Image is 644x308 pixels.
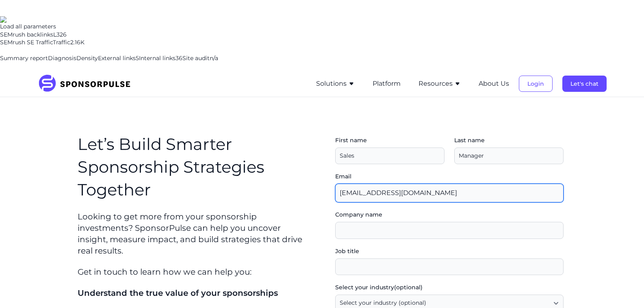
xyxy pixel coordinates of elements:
a: Let's chat [562,80,607,87]
span: Traffic [53,39,70,46]
label: First name [335,136,445,144]
label: Last name [454,136,564,144]
span: 36 [176,54,182,62]
label: Company name [335,210,564,219]
span: Internal links [139,54,176,62]
button: Login [519,76,553,92]
a: 2.16K [70,39,85,46]
a: Platform [373,80,401,87]
p: Looking to get more from your sponsorship investments? SponsorPulse can help you uncover insight,... [78,211,312,256]
span: Understand the true value of your sponsorships [78,288,278,298]
p: Get in touch to learn how we can help you: [78,266,312,278]
a: 326 [56,31,67,38]
span: n/a [210,54,218,62]
span: Diagnosis [48,54,76,62]
button: Solutions [316,79,355,89]
iframe: Chat Widget [603,269,644,308]
a: About Us [479,80,509,87]
button: Resources [418,79,461,89]
label: Job title [335,247,564,255]
button: About Us [479,79,509,89]
span: L [53,31,56,38]
a: Site auditn/a [182,54,218,62]
h1: Let’s Build Smarter Sponsorship Strategies Together [78,133,312,201]
button: Let's chat [562,76,607,92]
label: Select your industry (optional) [335,283,564,291]
img: SponsorPulse [38,75,137,93]
span: Site audit [182,54,210,62]
span: 5 [136,54,139,62]
label: Email [335,172,564,180]
button: Platform [373,79,401,89]
a: Login [519,80,553,87]
span: External links [98,54,136,62]
span: Density [76,54,98,62]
